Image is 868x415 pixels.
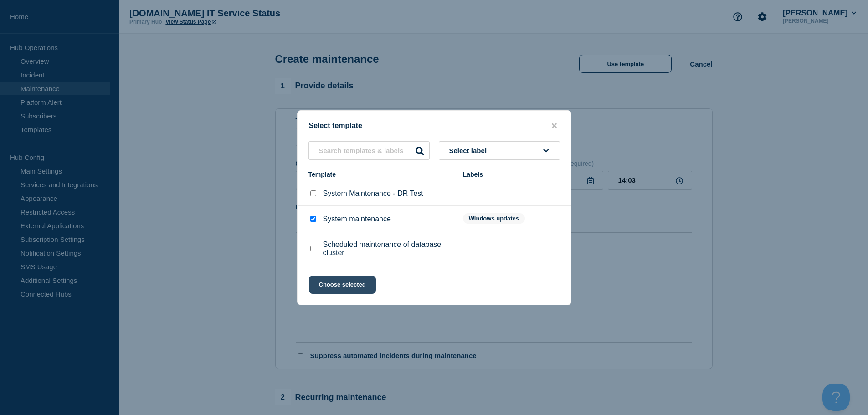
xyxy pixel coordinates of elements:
[323,241,454,257] p: Scheduled maintenance of database cluster
[463,213,525,224] span: Windows updates
[449,147,491,154] span: Select label
[310,246,316,251] input: Scheduled maintenance of database cluster checkbox
[310,190,316,196] input: System Maintenance - DR Test checkbox
[463,171,560,178] div: Labels
[298,122,571,130] div: Select template
[549,122,560,130] button: close button
[309,276,376,294] button: Choose selected
[308,141,430,160] input: Search templates & labels
[310,216,316,222] input: System maintenance checkbox
[308,171,454,178] div: Template
[323,215,391,223] p: System maintenance
[323,190,423,198] p: System Maintenance - DR Test
[439,141,560,160] button: Select label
